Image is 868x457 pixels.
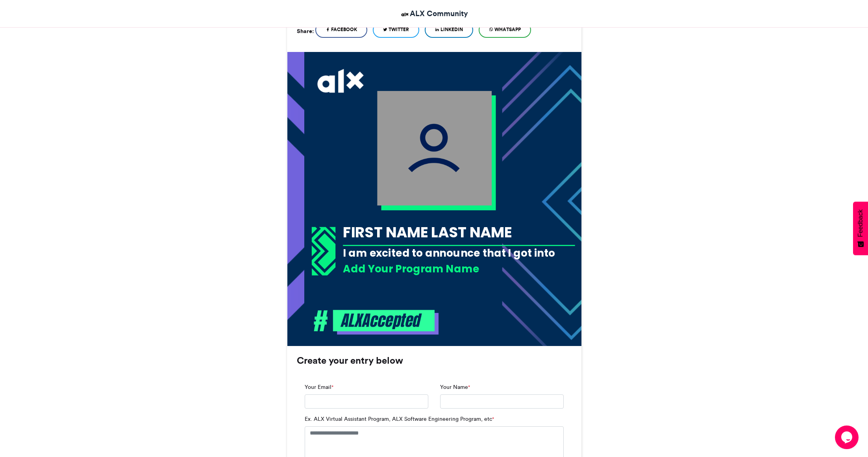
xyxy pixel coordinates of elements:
[297,26,314,36] h5: Share:
[835,426,860,449] iframe: chat widget
[425,22,473,38] a: LinkedIn
[305,383,333,391] label: Your Email
[440,26,463,33] span: LinkedIn
[311,227,335,276] img: 1718367053.733-03abb1a83a9aadad37b12c69bdb0dc1c60dcbf83.png
[343,262,575,276] div: Add Your Program Name
[440,383,470,391] label: Your Name
[389,26,409,33] span: Twitter
[857,209,864,237] span: Feedback
[494,26,521,33] span: WhatsApp
[479,22,531,38] a: WhatsApp
[853,202,868,255] button: Feedback - Show survey
[287,52,581,346] img: 1746020097.663-3dea2656e4568fc226f80eb3c2cdecbb35ce7e4c.png
[373,22,419,38] a: Twitter
[305,415,494,423] label: Ex. ALX Virtual Assistant Program, ALX Software Engineering Program, etc
[400,8,468,19] a: ALX Community
[343,222,575,242] div: FIRST NAME LAST NAME
[377,91,492,205] img: user_filled.png
[400,9,410,19] img: ALX Community
[297,356,572,365] h3: Create your entry below
[331,26,357,33] span: Facebook
[315,22,367,38] a: Facebook
[343,246,575,275] div: I am excited to announce that I got into the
